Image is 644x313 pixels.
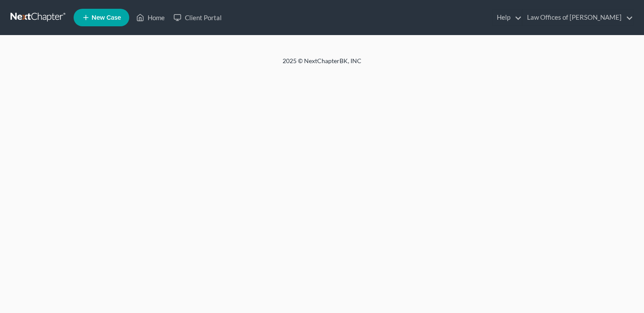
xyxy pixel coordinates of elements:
a: Client Portal [169,10,226,25]
div: 2025 © NextChapterBK, INC [72,57,572,72]
new-legal-case-button: New Case [74,9,129,26]
a: Home [132,10,169,25]
a: Help [492,10,522,25]
a: Law Offices of [PERSON_NAME] [523,10,633,25]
